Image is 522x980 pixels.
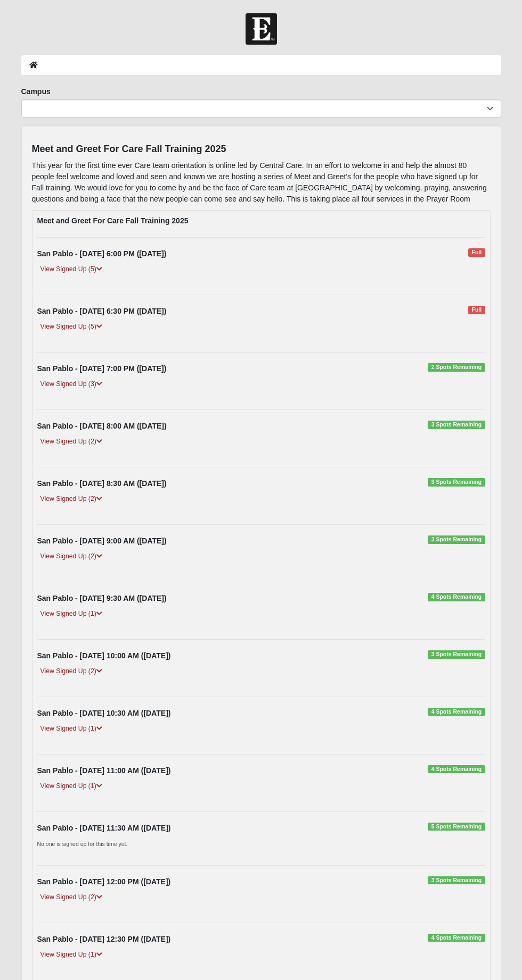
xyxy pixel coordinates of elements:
[428,535,485,544] span: 3 Spots Remaining
[37,216,189,225] strong: Meet and Greet For Care Fall Training 2025
[428,421,485,429] span: 3 Spots Remaining
[37,608,105,619] a: View Signed Up (1)
[21,86,51,97] label: Campus
[37,422,167,430] strong: San Pablo - [DATE] 8:00 AM ([DATE])
[32,160,491,205] p: This year for the first time ever Care team orientation is online led by Central Care. In an effo...
[37,321,105,332] a: View Signed Up (5)
[37,723,105,734] a: View Signed Up (1)
[468,306,485,314] span: Full
[37,841,128,847] small: No one is signed up for this time yet.
[37,493,105,505] a: View Signed Up (2)
[246,13,277,45] img: Church of Eleven22 Logo
[37,594,167,602] strong: San Pablo - [DATE] 9:30 AM ([DATE])
[428,650,485,659] span: 3 Spots Remaining
[37,935,171,943] strong: San Pablo - [DATE] 12:30 PM ([DATE])
[37,379,105,390] a: View Signed Up (3)
[37,709,171,717] strong: San Pablo - [DATE] 10:30 AM ([DATE])
[428,708,485,716] span: 4 Spots Remaining
[428,765,485,774] span: 4 Spots Remaining
[37,307,167,315] strong: San Pablo - [DATE] 6:30 PM ([DATE])
[37,877,171,886] strong: San Pablo - [DATE] 12:00 PM ([DATE])
[428,823,485,831] span: 5 Spots Remaining
[428,478,485,487] span: 3 Spots Remaining
[428,363,485,372] span: 2 Spots Remaining
[37,666,105,677] a: View Signed Up (2)
[37,949,105,960] a: View Signed Up (1)
[37,766,171,775] strong: San Pablo - [DATE] 11:00 AM ([DATE])
[37,479,167,488] strong: San Pablo - [DATE] 8:30 AM ([DATE])
[468,248,485,257] span: Full
[37,264,105,275] a: View Signed Up (5)
[37,651,171,660] strong: San Pablo - [DATE] 10:00 AM ([DATE])
[37,436,105,447] a: View Signed Up (2)
[37,892,105,903] a: View Signed Up (2)
[428,934,485,942] span: 4 Spots Remaining
[37,824,171,832] strong: San Pablo - [DATE] 11:30 AM ([DATE])
[37,551,105,562] a: View Signed Up (2)
[428,593,485,601] span: 4 Spots Remaining
[32,144,491,155] h4: Meet and Greet For Care Fall Training 2025
[37,781,105,792] a: View Signed Up (1)
[37,537,167,545] strong: San Pablo - [DATE] 9:00 AM ([DATE])
[428,876,485,885] span: 3 Spots Remaining
[37,364,167,373] strong: San Pablo - [DATE] 7:00 PM ([DATE])
[37,249,167,258] strong: San Pablo - [DATE] 6:00 PM ([DATE])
